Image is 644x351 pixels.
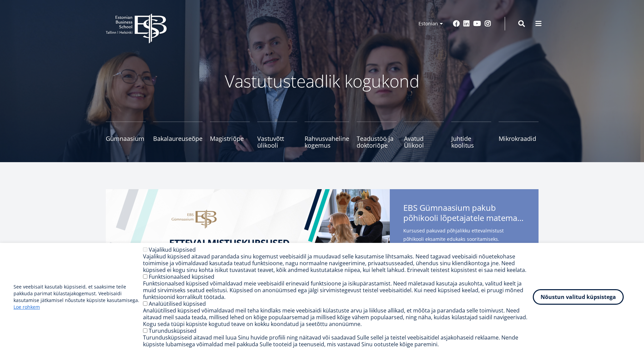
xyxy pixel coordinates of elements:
span: Bakalaureuseõpe [153,135,202,142]
a: Linkedin [463,20,470,27]
label: Turundusküpsised [149,327,196,334]
label: Analüütilised küpsised [149,300,206,307]
label: Funktsionaalsed küpsised [149,273,214,280]
div: Funktsionaalsed küpsised võimaldavad meie veebisaidil erinevaid funktsioone ja isikupärastamist. ... [143,280,533,300]
label: Vajalikud küpsised [149,246,196,253]
a: Instagram [484,20,491,27]
span: põhikooli lõpetajatele matemaatika- ja eesti keele kursuseid [403,213,525,223]
a: Youtube [473,20,481,27]
a: Magistriõpe [210,122,250,149]
span: Teadustöö ja doktoriõpe [357,135,397,149]
span: Rahvusvaheline kogemus [305,135,349,149]
a: Loe rohkem [14,304,40,310]
a: Rahvusvaheline kogemus [305,122,349,149]
p: See veebisait kasutab küpsiseid, et saaksime teile pakkuda parimat külastajakogemust. Veebisaidi ... [14,283,143,310]
p: Vastutusteadlik kogukond [143,71,501,91]
span: EBS Gümnaasium pakub [403,203,525,225]
span: Kursused pakuvad põhjalikku ettevalmistust põhikooli eksamite edukaks sooritamiseks. Registreerum... [403,226,525,279]
a: Bakalaureuseõpe [153,122,202,149]
div: Vajalikud küpsised aitavad parandada sinu kogemust veebisaidil ja muudavad selle kasutamise lihts... [143,253,533,273]
div: Turundusküpsiseid aitavad meil luua Sinu huvide profiili ning näitavad või saadavad Sulle sellel ... [143,334,533,348]
span: Gümnaasium [106,135,146,142]
span: Avatud Ülikool [404,135,444,149]
a: Avatud Ülikool [404,122,444,149]
a: Facebook [453,20,460,27]
img: EBS Gümnaasiumi ettevalmistuskursused [106,189,390,318]
a: Gümnaasium [106,122,146,149]
a: Juhtide koolitus [451,122,491,149]
a: Teadustöö ja doktoriõpe [357,122,397,149]
span: Mikrokraadid [499,135,539,142]
button: Nõustun valitud küpsistega [533,289,624,305]
span: Juhtide koolitus [451,135,491,149]
a: Mikrokraadid [499,122,539,149]
div: Analüütilised küpsised võimaldavad meil teha kindlaks meie veebisaidi külastuste arvu ja liikluse... [143,307,533,327]
span: Vastuvõtt ülikooli [257,135,297,149]
a: Vastuvõtt ülikooli [257,122,297,149]
span: Magistriõpe [210,135,250,142]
